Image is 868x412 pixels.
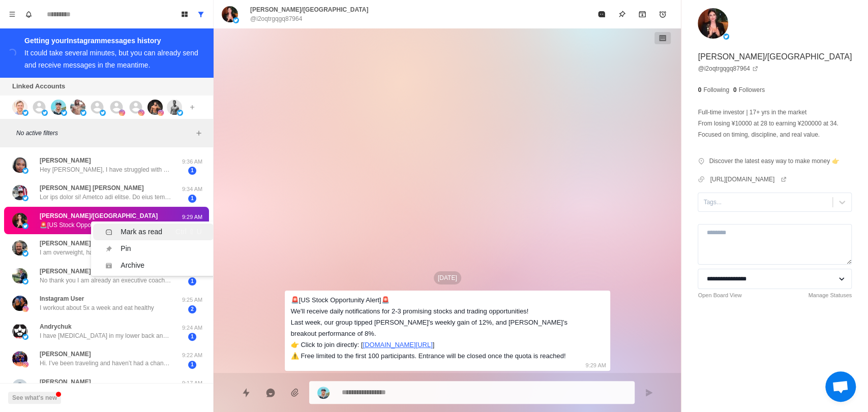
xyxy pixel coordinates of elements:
button: Show all conversations [193,6,209,22]
a: Manage Statuses [808,291,852,300]
img: picture [222,6,238,22]
button: Send message [639,383,659,403]
p: 9:36 AM [179,157,205,166]
img: picture [12,351,27,366]
img: picture [12,185,27,200]
img: picture [22,110,28,116]
p: Discover the latest easy way to make money 👉 [709,156,839,166]
button: Menu [4,6,20,22]
button: Add reminder [652,4,673,24]
p: [PERSON_NAME]/[GEOGRAPHIC_DATA] [40,211,158,220]
img: picture [12,296,27,311]
ul: Menu [91,221,216,276]
img: picture [12,157,27,173]
p: [PERSON_NAME] [40,377,91,387]
p: 0 [733,85,737,94]
p: 9:24 AM [179,324,205,332]
button: Pin [612,4,632,24]
p: 9:29 AM [179,213,205,221]
button: Add media [285,383,305,403]
div: Ctrl ⇧ U [175,227,202,237]
a: @i2oqtrgqgq87964 [698,64,758,73]
p: [DATE] [434,271,461,284]
span: 1 [188,277,196,286]
p: [PERSON_NAME]/[GEOGRAPHIC_DATA] [250,5,368,14]
p: [PERSON_NAME] [PERSON_NAME] [40,183,144,193]
p: 0 [698,85,701,94]
p: Full-time investor | 17+ yrs in the market From losing ¥10000 at 28 to earning ¥200000 at 34. Foc... [698,107,838,140]
img: picture [22,334,28,340]
span: 1 [188,361,196,369]
img: picture [12,324,27,339]
img: picture [12,379,27,394]
span: 1 [188,167,196,175]
img: picture [158,110,164,116]
img: picture [22,361,28,367]
p: 9:25 AM [179,296,205,304]
img: picture [22,250,28,257]
div: Getting your Instagram messages history [24,35,201,47]
img: picture [233,17,239,23]
p: [PERSON_NAME] [40,156,91,165]
img: picture [42,110,48,116]
p: I have [MEDICAL_DATA] in my lower back and was looking for stretching exercises. You put out a vi... [40,331,172,340]
a: Open chat [825,371,856,402]
a: [URL][DOMAIN_NAME] [710,175,787,184]
button: Notifications [20,6,37,22]
p: @i2oqtrgqgq87964 [250,14,302,23]
button: Board View [176,6,193,22]
img: picture [12,240,27,256]
p: [PERSON_NAME]/[GEOGRAPHIC_DATA] [698,51,852,63]
img: picture [147,100,163,115]
div: Ctrl ⇧ A [176,260,202,271]
img: picture [12,213,27,228]
img: picture [119,110,125,116]
p: 9:17 AM [179,379,205,388]
p: 9:34 AM [179,185,205,194]
p: I am overweight, have [MEDICAL_DATA] and my body aches all the time. I want to get healthy and ha... [40,248,172,257]
div: Mark as read [121,227,162,237]
img: picture [167,100,182,115]
button: Add filters [193,127,205,139]
div: Ctrl ⇧ P [176,243,202,254]
img: picture [177,110,183,116]
img: picture [100,110,106,116]
img: picture [12,100,27,115]
p: 9:22 AM [179,351,205,360]
img: picture [70,100,85,115]
img: picture [317,387,330,399]
img: picture [22,223,28,229]
img: picture [22,306,28,312]
button: Archive [632,4,652,24]
img: picture [22,278,28,284]
img: picture [80,110,86,116]
img: picture [723,34,729,40]
a: [DOMAIN_NAME][URL] [363,341,432,348]
p: No active filters [16,129,193,138]
p: [PERSON_NAME] [40,267,91,276]
button: See what's new [8,392,61,404]
img: picture [51,100,66,115]
div: 🚨[US Stock Opportunity Alert]🚨 We'll receive daily notifications for 2-3 promising stocks and tra... [291,295,588,362]
button: Mark as read [591,4,612,24]
img: picture [12,268,27,283]
div: It could take several minutes, but you can already send and receive messages in the meantime. [24,49,198,69]
div: Pin [121,243,131,254]
span: 1 [188,333,196,341]
button: Add account [186,101,198,113]
p: No thank you I am already an executive coach [PERSON_NAME] [40,276,172,285]
button: Reply with AI [260,383,281,403]
p: Following [703,85,729,94]
p: Instagram User [40,294,84,303]
a: Open Board View [698,291,741,300]
img: picture [138,110,144,116]
p: [PERSON_NAME] [40,239,91,248]
p: 🚨[US Stock Opportunity Alert]🚨 We'll receive daily notifications for 2-3 promising stocks and tra... [40,220,172,230]
img: picture [22,168,28,174]
img: picture [698,8,728,39]
p: I workout about 5x a week and eat healthy [40,303,154,312]
p: [PERSON_NAME] [40,350,91,359]
span: 2 [188,305,196,313]
img: picture [61,110,67,116]
p: Followers [739,85,765,94]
